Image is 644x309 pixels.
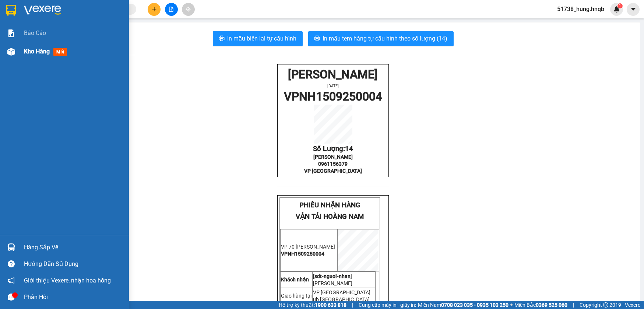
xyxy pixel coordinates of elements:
[313,289,370,295] span: VP [GEOGRAPHIC_DATA]
[313,145,353,153] span: Số Lượng:
[228,34,297,43] span: In mẫu biên lai tự cấu hình
[152,7,157,12] span: plus
[213,31,303,46] button: printerIn mẫu biên lai tự cấu hình
[53,48,67,56] span: mới
[359,301,416,309] span: Cung cấp máy in - giấy in:
[318,161,348,167] span: 0961156379
[7,243,15,251] img: warehouse-icon
[281,244,335,250] span: VP 70 [PERSON_NAME]
[186,7,191,12] span: aim
[617,3,623,8] sup: 1
[24,292,123,303] div: Phản hồi
[551,4,610,14] span: 51738_hung.hnqb
[352,301,353,309] span: |
[299,201,360,209] span: PHIẾU NHẬN HÀNG
[304,168,362,174] span: VP [GEOGRAPHIC_DATA]
[630,6,637,13] span: caret-down
[279,301,346,309] span: Hỗ trợ kỹ thuật:
[182,3,195,16] button: aim
[613,6,620,13] img: icon-new-feature
[315,302,346,308] strong: 1900 633 818
[619,3,621,8] span: 1
[313,296,370,302] span: ub [GEOGRAPHIC_DATA]
[313,273,352,279] span: ]
[627,3,640,16] button: caret-down
[308,31,454,46] button: printerIn mẫu tem hàng tự cấu hình theo số lượng (14)
[8,260,15,267] span: question-circle
[345,145,353,153] span: 14
[8,277,15,284] span: notification
[6,24,105,38] span: VPNH1509250004
[313,273,351,279] strong: [sdt-nguoi-nhan
[7,29,15,37] img: solution-icon
[281,277,309,282] strong: Khách nhận
[313,154,353,160] span: [PERSON_NAME]
[50,18,61,23] span: [DATE]
[573,301,574,309] span: |
[314,35,320,42] span: printer
[148,3,161,16] button: plus
[510,303,513,306] span: ⚪️
[8,294,15,301] span: message
[24,276,111,285] span: Giới thiệu Vexere, nhận hoa hồng
[24,242,123,253] div: Hàng sắp về
[536,302,567,308] strong: 0369 525 060
[281,288,313,304] td: Giao hàng tại
[10,3,100,17] span: [PERSON_NAME]
[7,48,15,56] img: warehouse-icon
[288,67,378,81] span: [PERSON_NAME]
[165,3,178,16] button: file-add
[313,280,352,286] span: [PERSON_NAME]
[296,213,364,221] span: VẬN TẢI HOÀNG NAM
[284,89,382,103] span: VPNH1509250004
[24,259,123,270] div: Hướng dẫn sử dụng
[603,302,608,308] span: copyright
[327,84,339,88] span: [DATE]
[418,301,508,309] span: Miền Nam
[6,5,16,16] img: logo-vxr
[24,48,50,55] span: Kho hàng
[514,301,567,309] span: Miền Bắc
[441,302,508,308] strong: 0708 023 035 - 0935 103 250
[24,28,46,38] span: Báo cáo
[169,7,174,12] span: file-add
[219,35,225,42] span: printer
[281,251,324,257] span: VPNH1509250004
[323,34,448,43] span: In mẫu tem hàng tự cấu hình theo số lượng (14)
